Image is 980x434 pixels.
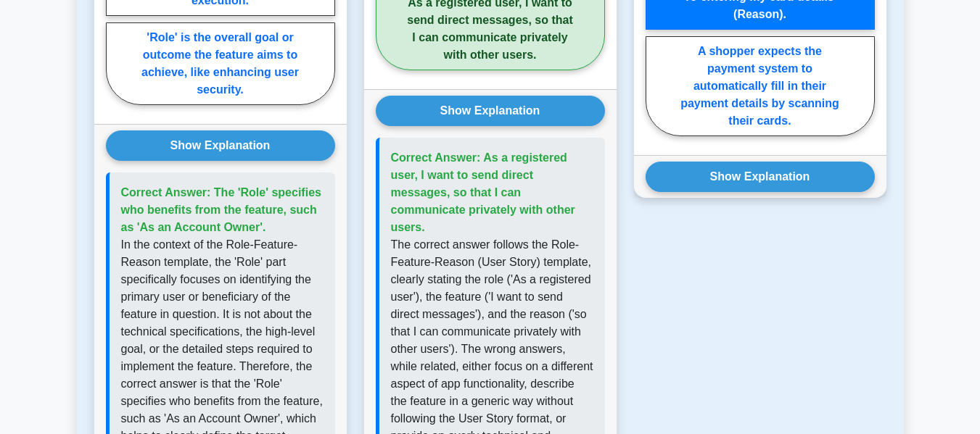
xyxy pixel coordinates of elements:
[646,36,875,136] label: A shopper expects the payment system to automatically fill in their payment details by scanning t...
[121,186,321,233] span: Correct Answer: The 'Role' specifies who benefits from the feature, such as 'As an Account Owner'.
[646,162,875,192] button: Show Explanation
[391,151,575,233] span: Correct Answer: As a registered user, I want to send direct messages, so that I can communicate p...
[376,96,605,126] button: Show Explanation
[106,130,335,161] button: Show Explanation
[106,22,335,105] label: 'Role' is the overall goal or outcome the feature aims to achieve, like enhancing user security.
